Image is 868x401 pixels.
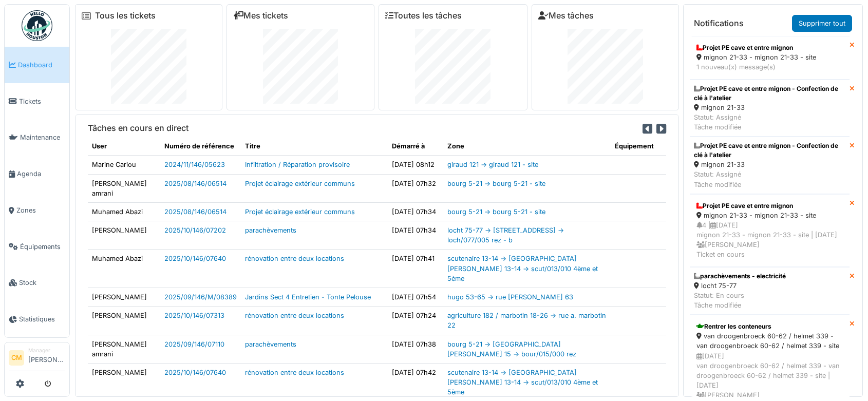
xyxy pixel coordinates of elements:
[88,174,160,202] td: [PERSON_NAME] amrani
[88,202,160,221] td: Muhamed Abazi
[9,350,24,366] li: CM
[694,291,786,310] div: Statut: En cours Tâche modifiée
[19,97,65,106] span: Tickets
[160,137,241,156] th: Numéro de référence
[388,307,443,335] td: [DATE] 07h24
[245,180,355,187] a: Projet éclairage extérieur communs
[5,301,69,337] a: Statistiques
[245,312,344,319] a: rénovation entre deux locations
[241,137,388,156] th: Titre
[696,43,843,52] div: Projet PE cave et entre mignon
[88,221,160,250] td: [PERSON_NAME]
[690,137,850,194] a: Projet PE cave et entre mignon - Confection de clé à l'atelier mignon 21-33 Statut: AssignéTâche ...
[164,340,224,348] a: 2025/09/146/07110
[19,278,65,288] span: Stock
[447,180,545,187] a: bourg 5-21 -> bourg 5-21 - site
[538,11,594,21] a: Mes tâches
[696,351,843,400] div: [DATE] van droogenbroeck 60-62 / helmet 339 - van droogenbroeck 60-62 / helmet 339 - site | [DATE...
[245,255,344,262] a: rénovation entre deux locations
[233,11,288,21] a: Mes tickets
[694,169,845,189] div: Statut: Assigné Tâche modifiée
[696,211,843,220] div: mignon 21-33 - mignon 21-33 - site
[447,208,545,216] a: bourg 5-21 -> bourg 5-21 - site
[17,169,65,179] span: Agenda
[20,242,65,252] span: Équipements
[443,137,611,156] th: Zone
[696,322,843,331] div: Rentrer les conteneurs
[447,340,576,358] a: bourg 5-21 -> [GEOGRAPHIC_DATA][PERSON_NAME] 15 -> bour/015/000 rez
[447,226,564,244] a: locht 75-77 -> [STREET_ADDRESS] -> loch/077/005 rez - b
[447,312,606,329] a: agriculture 182 / marbotin 18-26 -> rue a. marbotin 22
[388,202,443,221] td: [DATE] 07h34
[388,335,443,363] td: [DATE] 07h38
[164,180,227,187] a: 2025/08/146/06514
[5,192,69,228] a: Zones
[88,250,160,288] td: Muhamed Abazi
[792,15,852,32] a: Supprimer tout
[92,142,107,150] span: translation missing: fr.shared.user
[5,120,69,156] a: Maintenance
[690,80,850,137] a: Projet PE cave et entre mignon - Confection de clé à l'atelier mignon 21-33 Statut: AssignéTâche ...
[694,112,845,132] div: Statut: Assigné Tâche modifiée
[245,369,344,376] a: rénovation entre deux locations
[696,201,843,211] div: Projet PE cave et entre mignon
[690,36,850,79] a: Projet PE cave et entre mignon mignon 21-33 - mignon 21-33 - site 1 nouveau(x) message(s)
[694,84,845,103] div: Projet PE cave et entre mignon - Confection de clé à l'atelier
[447,293,573,301] a: hugo 53-65 -> rue [PERSON_NAME] 63
[164,369,226,376] a: 2025/10/146/07640
[388,250,443,288] td: [DATE] 07h41
[18,60,65,70] span: Dashboard
[5,156,69,192] a: Agenda
[88,156,160,174] td: Marine Cariou
[5,83,69,120] a: Tickets
[95,11,156,21] a: Tous les tickets
[694,103,845,112] div: mignon 21-33
[694,281,786,291] div: locht 75-77
[696,52,843,62] div: mignon 21-33 - mignon 21-33 - site
[164,161,225,168] a: 2024/11/146/05623
[388,221,443,250] td: [DATE] 07h34
[5,265,69,301] a: Stock
[164,312,224,319] a: 2025/10/146/07313
[19,314,65,324] span: Statistiques
[696,220,843,260] div: 4 | [DATE] mignon 21-33 - mignon 21-33 - site | [DATE] [PERSON_NAME] Ticket en cours
[690,194,850,267] a: Projet PE cave et entre mignon mignon 21-33 - mignon 21-33 - site 4 |[DATE]mignon 21-33 - mignon ...
[16,205,65,215] span: Zones
[88,335,160,363] td: [PERSON_NAME] amrani
[245,293,371,301] a: Jardins Sect 4 Entretien - Tonte Pelouse
[9,347,65,371] a: CM Manager[PERSON_NAME]
[388,288,443,307] td: [DATE] 07h54
[164,293,237,301] a: 2025/09/146/M/08389
[388,156,443,174] td: [DATE] 08h12
[28,347,65,369] li: [PERSON_NAME]
[694,141,845,160] div: Projet PE cave et entre mignon - Confection de clé à l'atelier
[696,331,843,351] div: van droogenbroeck 60-62 / helmet 339 - van droogenbroeck 60-62 / helmet 339 - site
[611,137,666,156] th: Équipement
[245,340,296,348] a: parachèvements
[20,132,65,142] span: Maintenance
[388,174,443,202] td: [DATE] 07h32
[245,226,296,234] a: parachèvements
[5,47,69,83] a: Dashboard
[388,137,443,156] th: Démarré à
[5,228,69,265] a: Équipements
[245,208,355,216] a: Projet éclairage extérieur communs
[694,272,786,281] div: parachèvements - electricité
[447,161,538,168] a: giraud 121 -> giraud 121 - site
[696,62,843,72] div: 1 nouveau(x) message(s)
[164,255,226,262] a: 2025/10/146/07640
[694,160,845,169] div: mignon 21-33
[164,208,227,216] a: 2025/08/146/06514
[22,10,52,41] img: Badge_color-CXgf-gQk.svg
[694,18,744,28] h6: Notifications
[164,226,226,234] a: 2025/10/146/07202
[447,255,598,282] a: scutenaire 13-14 -> [GEOGRAPHIC_DATA][PERSON_NAME] 13-14 -> scut/013/010 4ème et 5ème
[690,267,850,315] a: parachèvements - electricité locht 75-77 Statut: En coursTâche modifiée
[245,161,350,168] a: Infiltration / Réparation provisoire
[447,369,598,396] a: scutenaire 13-14 -> [GEOGRAPHIC_DATA][PERSON_NAME] 13-14 -> scut/013/010 4ème et 5ème
[385,11,462,21] a: Toutes les tâches
[88,288,160,307] td: [PERSON_NAME]
[88,307,160,335] td: [PERSON_NAME]
[88,123,188,133] h6: Tâches en cours en direct
[28,347,65,354] div: Manager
